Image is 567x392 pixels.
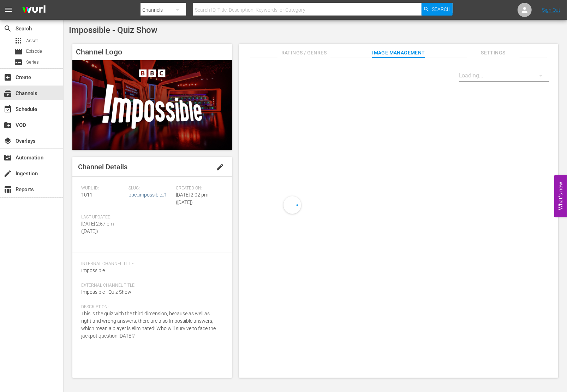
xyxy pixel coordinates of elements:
h4: Channel Logo [72,44,232,60]
span: 1011 [81,192,92,198]
span: Ingestion [4,169,12,178]
span: [DATE] 2:57 pm ([DATE]) [81,221,114,234]
span: Series [14,58,23,66]
span: Channels [4,89,12,98]
span: Asset [14,36,23,45]
span: Series [26,59,39,66]
span: Description: [81,304,220,310]
button: edit [211,159,228,176]
span: Overlays [4,137,12,145]
a: Sign Out [542,7,560,13]
a: bbc_impossible_1 [129,192,167,198]
span: Reports [4,185,12,194]
span: Channel Details [78,163,127,171]
span: Settings [467,48,520,57]
span: Wurl ID: [81,186,125,191]
img: Impossible - Quiz Show [72,60,232,150]
span: Impossible - Quiz Show [81,289,131,295]
span: Asset [26,37,38,44]
span: VOD [4,121,12,129]
span: Slug: [129,186,172,191]
span: Created On: [176,186,220,191]
img: ans4CAIJ8jUAAAAAAAAAAAAAAAAAAAAAAAAgQb4GAAAAAAAAAAAAAAAAAAAAAAAAJMjXAAAAAAAAAAAAAAAAAAAAAAAAgAT5G... [17,2,51,18]
span: This is the quiz with the third dimension, because as well as right and wrong answers, there are ... [81,311,216,339]
span: Search [432,3,450,16]
button: Open Feedback Widget [554,175,567,217]
span: Create [4,73,12,82]
span: Last Updated: [81,215,125,220]
span: Ratings / Genres [277,48,330,57]
span: Episode [26,48,42,55]
span: Image Management [372,48,425,57]
span: [DATE] 2:02 pm ([DATE]) [176,192,208,205]
span: Internal Channel Title: [81,261,220,267]
span: Automation [4,153,12,162]
span: Episode [14,47,23,56]
span: Impossible - Quiz Show [69,25,157,35]
span: External Channel Title: [81,283,220,288]
span: Schedule [4,105,12,113]
span: menu [4,6,13,14]
span: Impossible [81,268,105,273]
span: Search [4,24,12,33]
span: edit [216,163,224,171]
button: Search [422,3,453,16]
